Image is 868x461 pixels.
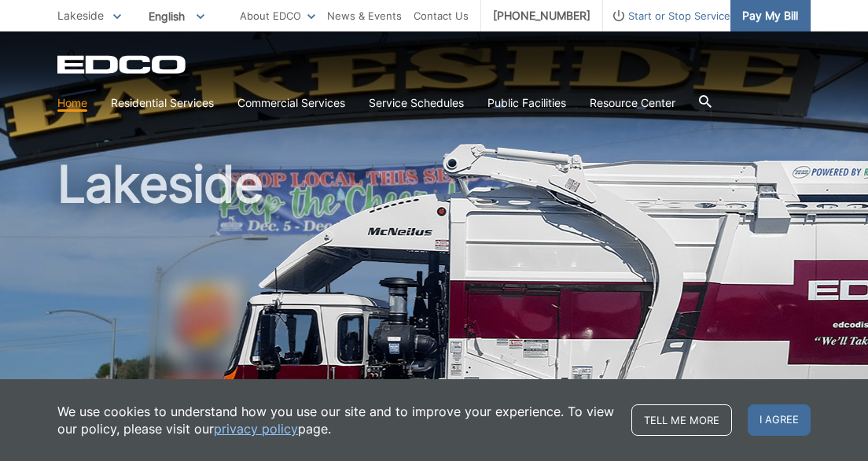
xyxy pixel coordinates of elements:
a: Service Schedules [369,94,464,112]
span: English [137,3,216,29]
a: EDCD logo. Return to the homepage. [57,55,188,74]
a: Tell me more [631,404,732,436]
a: Public Facilities [487,94,566,112]
span: I agree [748,404,811,436]
a: privacy policy [214,420,298,437]
a: Resource Center [590,94,675,112]
a: News & Events [327,7,402,24]
a: Home [57,94,87,112]
a: Residential Services [111,94,214,112]
a: About EDCO [240,7,315,24]
span: Lakeside [57,9,104,22]
span: Pay My Bill [742,7,798,24]
a: Commercial Services [237,94,345,112]
a: Contact Us [414,7,469,24]
p: We use cookies to understand how you use our site and to improve your experience. To view our pol... [57,403,616,437]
